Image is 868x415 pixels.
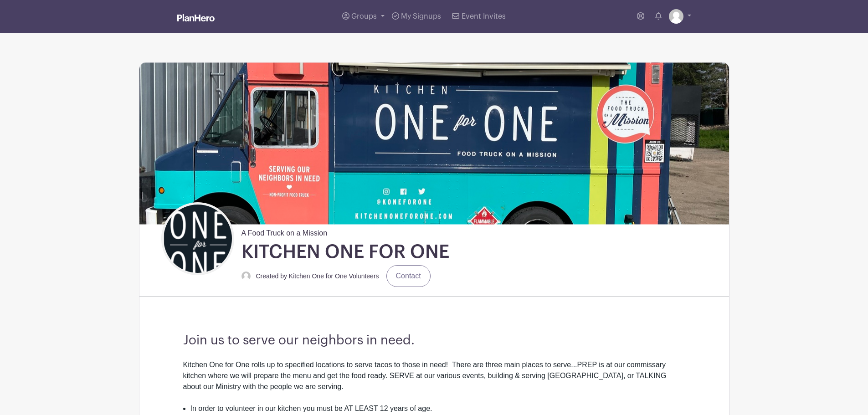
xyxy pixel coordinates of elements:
[669,9,683,24] img: default-ce2991bfa6775e67f084385cd625a349d9dcbb7a52a09fb2fda1e96e2d18dcdb.png
[241,224,328,239] span: A Food Truck on a Mission
[401,13,441,20] span: My Signups
[462,13,506,20] span: Event Invites
[190,403,685,414] li: In order to volunteer in our kitchen you must be AT LEAST 12 years of age.
[256,272,379,280] small: Created by Kitchen One for One Volunteers
[386,265,431,287] a: Contact
[241,241,449,263] h1: KITCHEN ONE FOR ONE
[241,272,251,281] img: default-ce2991bfa6775e67f084385cd625a349d9dcbb7a52a09fb2fda1e96e2d18dcdb.png
[177,14,215,21] img: logo_white-6c42ec7e38ccf1d336a20a19083b03d10ae64f83f12c07503d8b9e83406b4c7d.svg
[164,205,232,273] img: Black%20Verticle%20KO4O%202.png
[351,13,377,20] span: Groups
[139,62,729,224] img: IMG_9124.jpeg
[183,333,685,348] h3: Join us to serve our neighbors in need.
[183,359,685,403] div: Kitchen One for One rolls up to specified locations to serve tacos to those in need! There are th...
